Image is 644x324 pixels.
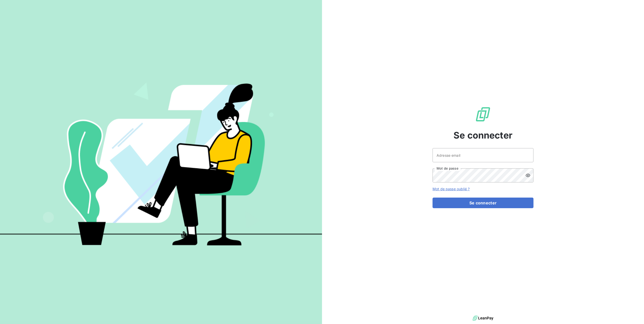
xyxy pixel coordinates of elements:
[433,148,533,162] input: placeholder
[433,198,533,208] button: Se connecter
[473,314,493,322] img: logo
[475,106,491,122] img: Logo LeanPay
[453,128,513,142] span: Se connecter
[433,187,470,191] a: Mot de passe oublié ?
